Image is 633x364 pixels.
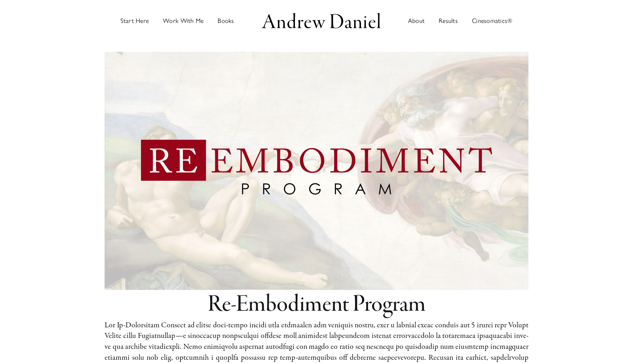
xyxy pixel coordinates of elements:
[472,1,513,40] a: Cinesomatics®
[408,1,425,40] a: About
[439,1,458,40] a: Results
[439,18,458,24] span: Results
[105,290,528,320] h1: Re-Embodiment Program
[472,18,513,24] span: Cinesomatics®
[120,18,149,24] span: Start Here
[120,1,149,40] a: Start Here
[163,1,203,40] a: Work with Andrew in groups or private sessions
[408,18,425,24] span: About
[218,18,234,24] span: Books
[163,18,203,24] span: Work With Me
[105,52,528,290] img: Re-Embodiment Program
[259,11,383,30] img: Andrew Daniel Logo
[218,1,234,40] a: Discover books written by Andrew Daniel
